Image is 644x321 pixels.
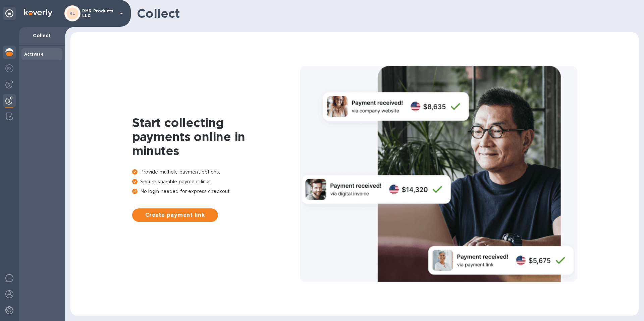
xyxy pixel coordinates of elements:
img: Logo [24,9,52,17]
b: RL [69,11,75,16]
h1: Collect [137,6,633,20]
p: RMR Products LLC [82,9,116,18]
b: Activate [24,52,44,57]
p: Secure sharable payment links. [132,178,300,185]
span: Create payment link [138,211,213,219]
h1: Start collecting payments online in minutes [132,116,300,158]
p: Provide multiple payment options. [132,169,300,176]
p: No login needed for express checkout. [132,188,300,195]
p: Collect [24,32,60,39]
img: Foreign exchange [5,64,13,72]
button: Create payment link [132,208,218,222]
div: Unpin categories [3,7,16,20]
